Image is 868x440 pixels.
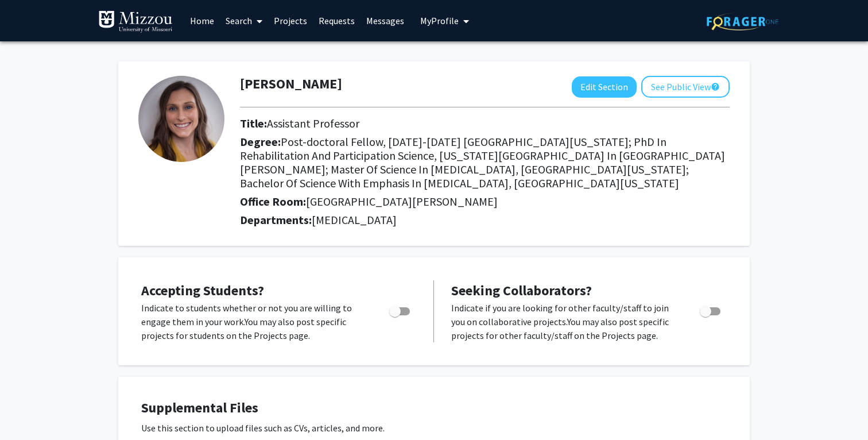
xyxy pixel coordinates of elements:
[451,281,592,299] span: Seeking Collaborators?
[220,1,268,41] a: Search
[313,1,361,41] a: Requests
[184,1,220,41] a: Home
[98,10,173,33] img: University of Missouri Logo
[385,301,416,318] div: Toggle
[707,13,778,30] img: ForagerOne Logo
[641,76,730,98] button: See Public View
[240,134,725,190] span: Post-doctoral Fellow, [DATE]-[DATE] [GEOGRAPHIC_DATA][US_STATE]; PhD In Rehabilitation And Partic...
[711,80,720,94] mat-icon: help
[141,421,727,435] p: Use this section to upload files such as CVs, articles, and more.
[9,388,49,431] iframe: Chat
[141,400,727,416] h4: Supplemental Files
[312,213,397,227] span: [MEDICAL_DATA]
[240,195,730,209] h2: Office Room:
[306,194,498,209] span: [GEOGRAPHIC_DATA][PERSON_NAME]
[240,135,730,190] h2: Degree:
[420,15,459,26] span: My Profile
[240,76,342,92] h1: [PERSON_NAME]
[240,117,730,130] h2: Title:
[451,301,678,342] p: Indicate if you are looking for other faculty/staff to join you on collaborative projects. You ma...
[361,1,410,41] a: Messages
[695,301,727,318] div: Toggle
[572,76,637,98] button: Edit Section
[267,116,359,130] span: Assistant Professor
[141,301,367,342] p: Indicate to students whether or not you are willing to engage them in your work. You may also pos...
[141,281,264,299] span: Accepting Students?
[231,213,738,227] h2: Departments:
[138,76,224,162] img: Profile Picture
[268,1,313,41] a: Projects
